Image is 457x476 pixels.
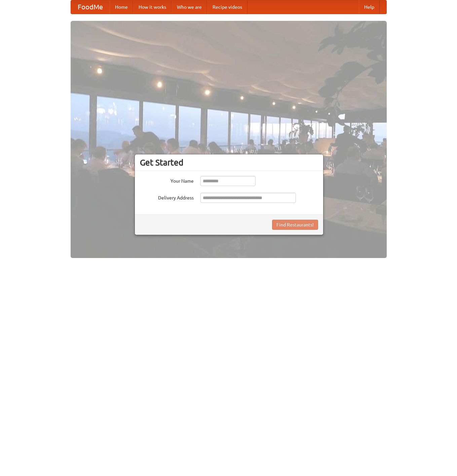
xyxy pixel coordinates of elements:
[133,0,172,14] a: How it works
[140,157,318,168] h3: Get Started
[110,0,133,14] a: Home
[359,0,380,14] a: Help
[172,0,207,14] a: Who we are
[71,0,110,14] a: FoodMe
[272,220,318,230] button: Find Restaurants!
[140,193,194,201] label: Delivery Address
[207,0,247,14] a: Recipe videos
[140,176,194,184] label: Your Name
